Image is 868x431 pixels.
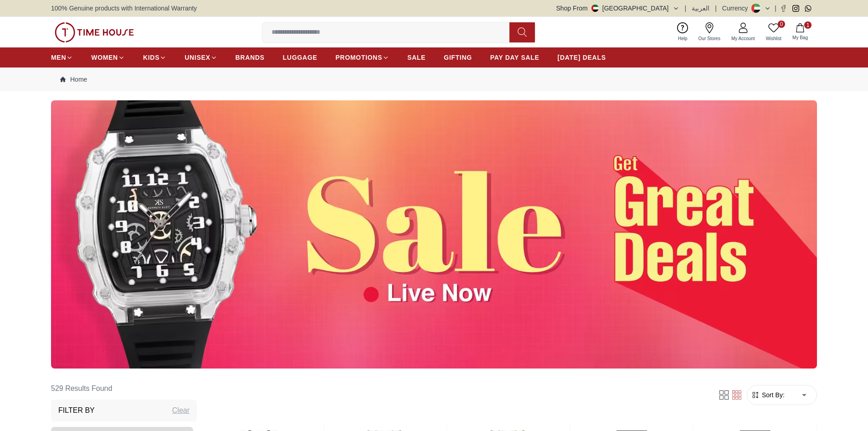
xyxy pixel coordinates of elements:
[283,49,318,66] a: LUGGAGE
[728,35,759,42] span: My Account
[778,21,785,28] span: 0
[685,4,687,13] span: |
[490,49,539,66] a: PAY DAY SALE
[751,390,785,400] button: Sort By:
[51,378,197,400] h6: 529 Results Found
[51,100,817,369] img: ...
[792,5,799,12] a: Instagram
[760,21,787,44] a: 0Wishlist
[91,53,118,62] span: WOMEN
[407,49,426,66] a: SALE
[780,5,787,12] a: Facebook
[775,4,776,13] span: |
[787,21,813,43] button: 1My Bag
[51,68,817,91] nav: Breadcrumb
[407,53,426,62] span: SALE
[335,53,382,62] span: PROMOTIONS
[444,49,472,66] a: GIFTING
[591,5,599,12] img: United Arab Emirates
[91,49,125,66] a: WOMEN
[236,49,265,66] a: BRANDS
[805,5,812,12] a: Whatsapp
[236,53,265,62] span: BRANDS
[673,21,693,44] a: Help
[185,53,210,62] span: UNISEX
[760,390,785,400] span: Sort By:
[185,49,217,66] a: UNISEX
[490,53,539,62] span: PAY DAY SALE
[58,405,95,416] h3: Filter By
[674,35,691,42] span: Help
[558,53,606,62] span: [DATE] DEALS
[762,35,785,42] span: Wishlist
[143,49,166,66] a: KIDS
[51,49,73,66] a: MEN
[693,21,726,44] a: Our Stores
[143,53,159,62] span: KIDS
[556,4,679,13] button: Shop From[GEOGRAPHIC_DATA]
[283,53,318,62] span: LUGGAGE
[444,53,472,62] span: GIFTING
[789,34,812,41] span: My Bag
[60,75,87,84] a: Home
[335,49,389,66] a: PROMOTIONS
[51,53,66,62] span: MEN
[51,4,197,13] span: 100% Genuine products with International Warranty
[172,405,190,416] div: Clear
[804,21,812,29] span: 1
[692,4,709,13] button: العربية
[722,4,752,13] div: Currency
[695,35,724,42] span: Our Stores
[55,22,134,42] img: ...
[558,49,606,66] a: [DATE] DEALS
[715,4,717,13] span: |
